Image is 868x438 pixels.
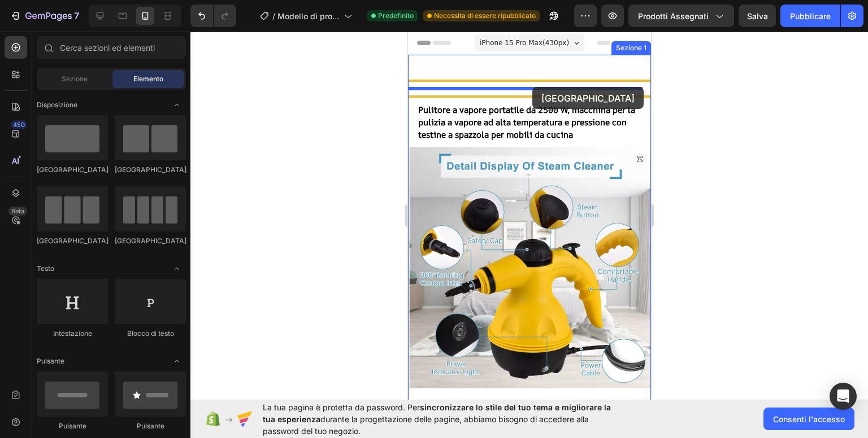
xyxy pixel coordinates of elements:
[168,96,186,114] span: Apri e chiudi
[739,5,776,27] button: Salva
[434,11,536,20] font: Necessita di essere ripubblicato
[763,408,854,430] button: Consenti l'accesso
[780,5,840,27] button: Pubblicare
[263,402,611,424] font: sincronizzare lo stile del tuo tema e migliorare la tua esperienza
[37,357,64,365] font: Pulsante
[59,422,86,430] font: Pulsante
[277,11,340,45] font: Modello di prodotto originale Shopify
[790,11,831,21] font: Pubblicare
[74,10,79,21] font: 7
[190,5,236,27] div: Annulla/Ripristina
[168,260,186,278] span: Apri e chiudi
[263,414,589,436] font: durante la progettazione delle pagine, abbiamo bisogno di accedere alla password del tuo negozio.
[37,165,108,174] font: [GEOGRAPHIC_DATA]
[37,100,77,109] font: Disposizione
[638,11,709,21] font: Prodotti assegnati
[168,352,186,370] span: Apri e chiudi
[408,32,651,400] iframe: Area di progettazione
[37,236,108,245] font: [GEOGRAPHIC_DATA]
[127,329,174,338] font: Blocco di testo
[62,75,88,83] font: Sezione
[13,121,25,129] font: 450
[263,402,420,412] font: La tua pagina è protetta da password. Per
[37,264,54,273] font: Testo
[830,383,857,410] div: Apri Intercom Messenger
[115,165,186,174] font: [GEOGRAPHIC_DATA]
[747,11,768,21] font: Salva
[133,75,163,83] font: Elemento
[137,422,164,430] font: Pulsante
[5,5,84,27] button: 7
[115,236,186,245] font: [GEOGRAPHIC_DATA]
[773,414,845,424] font: Consenti l'accesso
[11,207,24,215] font: Beta
[272,11,275,21] font: /
[53,329,92,338] font: Intestazione
[378,11,414,20] font: Predefinito
[37,36,186,59] input: Cerca sezioni ed elementi
[628,5,734,27] button: Prodotti assegnati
